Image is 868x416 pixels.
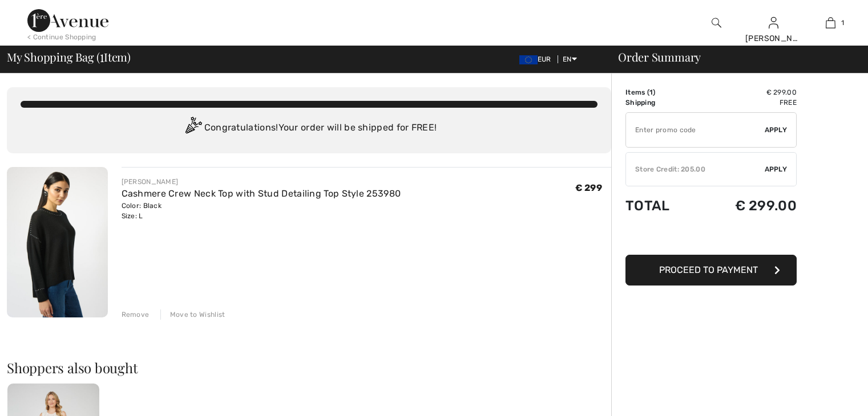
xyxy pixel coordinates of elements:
span: Apply [765,125,788,135]
img: My Info [769,16,778,30]
div: Store Credit: 205.00 [626,164,765,174]
span: 1 [649,88,653,96]
div: Order Summary [604,51,861,63]
div: [PERSON_NAME] [745,32,801,44]
button: Proceed to Payment [625,255,797,286]
img: Congratulation2.svg [181,117,204,140]
span: Proceed to Payment [659,264,758,275]
img: search the website [712,16,721,30]
td: Items ( ) [625,87,697,97]
div: < Continue Shopping [27,32,96,42]
span: EUR [519,55,556,63]
div: Remove [122,309,150,320]
iframe: PayPal [625,225,797,251]
a: Sign In [769,17,778,28]
div: [PERSON_NAME] [122,177,401,187]
div: Move to Wishlist [160,309,225,320]
td: Shipping [625,97,697,108]
span: € 299 [575,182,603,193]
h2: Shoppers also bought [7,361,611,374]
span: 1 [841,18,844,28]
div: Color: Black Size: L [122,201,401,221]
span: EN [563,55,577,63]
td: Total [625,186,697,225]
td: € 299.00 [697,186,797,225]
span: My Shopping Bag ( Item) [7,51,131,63]
a: Cashmere Crew Neck Top with Stud Detailing Top Style 253980 [122,188,401,199]
img: Cashmere Crew Neck Top with Stud Detailing Top Style 253980 [7,167,108,317]
td: Free [697,97,797,108]
td: € 299.00 [697,87,797,97]
img: My Bag [826,16,835,30]
span: Apply [765,164,788,174]
a: 1 [802,16,858,30]
span: 1 [100,48,104,63]
img: 1ère Avenue [27,9,108,32]
input: Promo code [626,113,765,147]
img: Euro [519,55,538,64]
div: Congratulations! Your order will be shipped for FREE! [21,117,597,140]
